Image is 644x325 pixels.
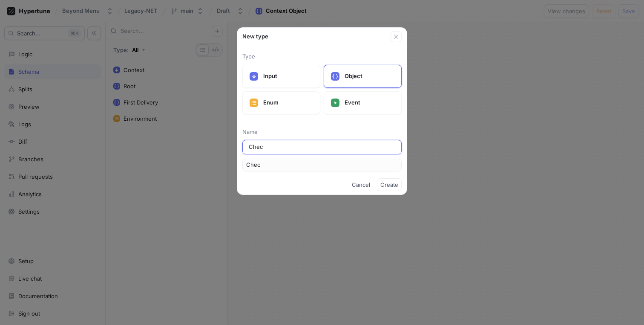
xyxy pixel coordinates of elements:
[345,99,394,107] p: Event
[263,72,313,81] p: Input
[249,143,395,151] input: Enter a name for this type
[242,32,268,41] p: New type
[242,128,402,136] p: Name
[380,182,398,187] span: Create
[242,52,402,61] p: Type
[345,72,394,81] p: Object
[352,182,370,187] span: Cancel
[377,178,402,191] button: Create
[348,178,374,191] button: Cancel
[263,99,313,107] p: Enum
